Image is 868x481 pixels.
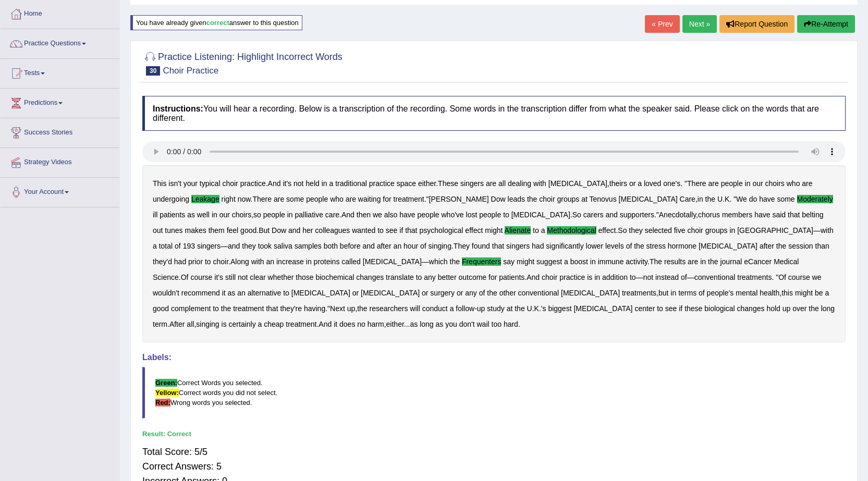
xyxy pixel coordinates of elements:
b: wouldn't [153,289,179,297]
b: after [377,242,392,250]
b: or [629,179,635,188]
b: hour [404,242,418,250]
b: U [717,195,723,203]
b: as [187,211,195,219]
b: the [357,304,367,313]
b: do [749,195,757,203]
b: alternative [248,289,282,297]
div: . . , . " . ." , . . " , . . ." , . . — — . . — . . . — — . " , , ." , - . . . , . , ... . [142,165,846,342]
b: researchers [370,304,408,313]
b: in [698,195,703,203]
b: belting [802,211,823,219]
b: Medical [774,257,799,266]
b: patients [160,211,185,219]
a: « Prev [645,15,679,33]
b: are [708,179,719,188]
b: they [629,226,642,235]
b: a [638,179,642,188]
b: whether [268,273,294,281]
b: better [438,273,457,281]
a: Success Stories [1,118,119,144]
b: These [438,179,458,188]
b: some [286,195,304,203]
b: so [253,211,261,219]
b: it's [214,273,223,281]
b: proteins [314,257,340,266]
b: people [418,211,439,219]
b: not [238,273,248,281]
b: five [674,226,686,235]
b: than [815,242,829,250]
b: good [153,304,169,313]
button: Report Question [719,15,794,33]
b: an [394,242,402,250]
b: people [721,179,743,188]
b: they'd [153,257,172,266]
b: not [294,179,303,188]
a: Next » [682,15,717,33]
b: a [329,179,333,188]
b: an [237,289,246,297]
a: Predictions [1,89,119,115]
b: in [700,257,706,266]
b: both [324,242,338,250]
b: But [259,226,270,235]
b: hormone [668,242,696,250]
b: called [341,257,361,266]
b: they're [280,304,302,313]
b: care [325,211,339,219]
b: we [812,273,822,281]
b: to [283,289,289,297]
b: see [386,226,398,235]
h2: Practice Listening: Highlight Incorrect Words [142,50,343,76]
a: Practice Questions [1,29,119,55]
b: palliative [295,211,323,219]
b: a [153,242,157,250]
b: to [205,257,211,266]
b: at [581,195,588,203]
b: saliva [274,242,292,250]
b: They [454,242,470,250]
b: singers [197,242,221,250]
b: your [184,179,198,188]
b: might [485,226,503,235]
b: to [213,304,219,313]
b: course [190,273,212,281]
b: are [486,179,496,188]
b: results [664,257,686,266]
b: [MEDICAL_DATA] [361,289,420,297]
b: Tenovus [590,195,617,203]
b: Care [680,195,695,203]
b: them [209,226,225,235]
b: but [658,289,668,297]
b: took [258,242,272,250]
b: or [457,289,463,297]
b: So [572,211,581,219]
b: biochemical [315,273,354,281]
b: some [777,195,794,203]
b: significantly [546,242,583,250]
b: held [305,179,319,188]
b: samples [295,242,322,250]
b: practice [369,179,395,188]
b: and [288,226,300,235]
b: a [541,226,545,235]
b: [MEDICAL_DATA] [619,195,678,203]
b: selected [645,226,672,235]
b: had [532,242,544,250]
b: of [479,289,485,297]
b: people [263,211,285,219]
b: health [760,289,779,297]
b: with [533,179,546,188]
b: levels [605,242,624,250]
b: of [420,242,426,250]
b: practice [559,273,585,281]
b: feel [227,226,239,235]
b: it's [283,179,291,188]
b: Along [230,257,249,266]
b: in [670,289,676,297]
b: eCancer [744,257,772,266]
b: treatment [394,195,424,203]
b: loved [644,179,661,188]
b: mental [736,289,757,297]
